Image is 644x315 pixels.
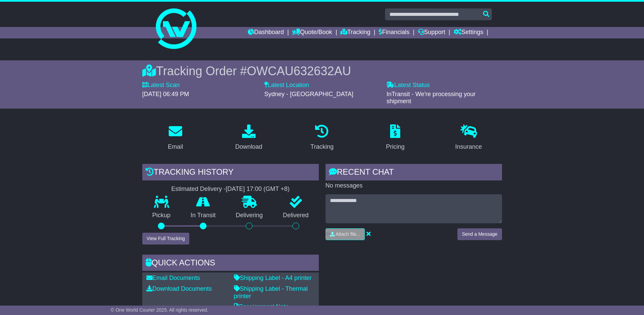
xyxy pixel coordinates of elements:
[168,142,183,151] div: Email
[226,185,290,193] div: [DATE] 17:00 (GMT +8)
[146,285,212,292] a: Download Documents
[142,233,189,245] button: View Full Tracking
[247,64,351,78] span: OWCAU632632AU
[382,122,409,154] a: Pricing
[235,142,262,151] div: Download
[379,27,409,38] a: Financials
[248,27,284,38] a: Dashboard
[418,27,445,38] a: Support
[340,27,370,38] a: Tracking
[326,164,502,182] div: RECENT CHAT
[386,91,476,105] span: InTransit - We're processing your shipment
[457,228,502,240] button: Send a Message
[163,122,187,154] a: Email
[142,255,319,273] div: Quick Actions
[146,275,200,281] a: Email Documents
[292,27,332,38] a: Quote/Book
[142,91,189,97] span: [DATE] 06:49 PM
[234,303,289,310] a: Consignment Note
[231,122,267,154] a: Download
[273,212,319,219] p: Delivered
[455,142,482,151] div: Insurance
[234,275,312,281] a: Shipping Label - A4 printer
[181,212,226,219] p: In Transit
[454,27,483,38] a: Settings
[310,142,333,151] div: Tracking
[326,182,502,190] p: No messages
[111,307,209,313] span: © One World Courier 2025. All rights reserved.
[264,91,353,97] span: Sydney - [GEOGRAPHIC_DATA]
[142,185,319,193] div: Estimated Delivery -
[142,212,181,219] p: Pickup
[386,142,405,151] div: Pricing
[306,122,338,154] a: Tracking
[142,82,180,89] label: Latest Scan
[264,82,309,89] label: Latest Location
[451,122,486,154] a: Insurance
[142,64,502,78] div: Tracking Order #
[234,285,308,299] a: Shipping Label - Thermal printer
[386,82,430,89] label: Latest Status
[226,212,273,219] p: Delivering
[142,164,319,182] div: Tracking history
